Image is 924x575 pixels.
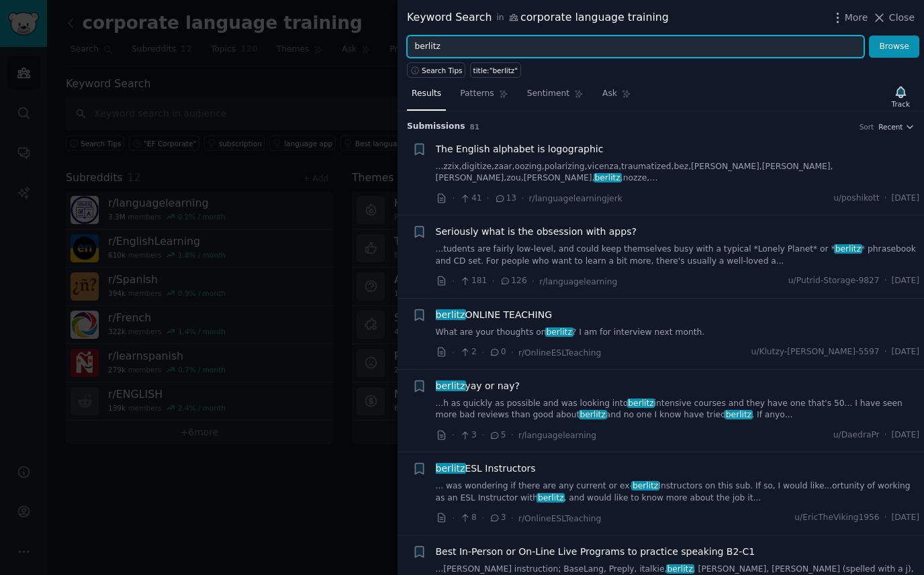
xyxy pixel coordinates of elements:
a: ...tudents are fairly low-level, and could keep themselves busy with a typical *Lonely Planet* or... [436,244,920,267]
span: Submission s [407,121,465,133]
span: 41 [459,193,481,205]
span: · [532,274,535,289]
a: Ask [598,83,636,111]
button: Track [887,83,915,111]
span: Sentiment [527,88,569,100]
span: Search Tips [422,66,463,75]
span: berlitz [627,399,655,408]
span: · [511,428,514,442]
span: berlitz [666,564,694,574]
button: Recent [878,122,915,132]
span: 0 [489,346,506,358]
span: · [452,346,455,360]
span: Results [412,88,441,100]
span: Ask [602,88,617,100]
span: berlitz [434,463,466,474]
input: Try a keyword related to your business [407,36,864,58]
span: · [452,191,455,205]
span: u/DaedraPr [833,429,880,441]
span: · [452,511,455,525]
span: ONLINE TEACHING [436,308,553,322]
span: r/languagelearning [539,277,617,286]
span: u/EricTheViking1956 [794,512,879,524]
div: Keyword Search corporate language training [407,9,669,26]
span: r/languagelearning [518,431,596,440]
a: Patterns [455,83,512,111]
span: berlitz [579,410,607,419]
span: ESL Instructors [436,462,536,476]
div: title:"berlitz" [473,66,518,75]
span: berlitz [537,493,565,503]
span: berlitz [434,380,466,391]
div: Sort [860,122,874,132]
span: Patterns [460,88,494,100]
a: The English alphabet is logographic [436,142,604,156]
a: berlitzESL Instructors [436,462,536,476]
span: 5 [489,429,506,441]
button: Search Tips [407,62,465,78]
span: · [452,428,455,442]
span: [DATE] [892,429,919,441]
button: Browse [869,36,919,58]
span: u/Klutzy-[PERSON_NAME]-5597 [751,346,880,358]
span: 8 [459,512,476,524]
a: Best In-Person or On-Line Live Programs to practice speaking B2-C1 [436,545,755,559]
span: · [452,274,455,289]
span: [DATE] [892,275,919,287]
span: · [481,511,484,525]
span: berlitz [434,309,466,320]
span: u/Putrid-Storage-9827 [788,275,880,287]
a: ...zzix,digitize,zaar,oozing,polarizing,vicenza,traumatized,bez,[PERSON_NAME],[PERSON_NAME],[PERS... [436,161,920,185]
span: · [884,275,887,287]
span: 13 [494,193,516,205]
span: berlitz [594,173,622,182]
a: Sentiment [522,83,588,111]
button: Close [872,11,915,25]
span: 2 [459,346,476,358]
span: · [884,512,887,524]
span: · [481,428,484,442]
span: · [492,274,494,289]
span: berlitz [631,481,659,490]
span: · [487,191,490,205]
span: · [511,346,514,360]
a: berlitzyay or nay? [436,379,520,393]
span: berlitz [834,244,862,254]
span: 81 [470,123,480,131]
a: What are your thoughts onberlitz? I am for interview next month. [436,327,920,339]
span: 3 [459,429,476,441]
span: 181 [459,275,487,287]
a: Results [407,83,446,111]
span: yay or nay? [436,379,520,393]
span: 3 [489,512,506,524]
span: [DATE] [892,346,919,358]
span: berlitz [725,410,753,419]
span: Recent [878,122,903,132]
span: in [496,12,504,24]
span: berlitz [545,327,573,337]
span: · [884,193,887,205]
div: Track [892,99,910,109]
span: · [884,346,887,358]
span: [DATE] [892,512,919,524]
span: · [511,511,514,525]
span: r/OnlineESLTeaching [518,514,601,523]
span: More [845,11,868,25]
button: More [831,11,868,25]
span: Close [889,11,915,25]
a: ... was wondering if there are any current or ex-berlitzInstructors on this sub. If so, I would l... [436,480,920,504]
span: · [481,346,484,360]
span: 126 [500,275,527,287]
span: u/poshikott [833,193,879,205]
a: Seriously what is the obsession with apps? [436,225,637,239]
a: ...h as quickly as possible and was looking intoberlitzintensive courses and they have one that's... [436,398,920,421]
span: · [884,429,887,441]
span: r/languagelearningjerk [529,194,622,203]
a: berlitzONLINE TEACHING [436,308,553,322]
span: · [521,191,524,205]
a: title:"berlitz" [470,62,521,78]
span: r/OnlineESLTeaching [518,348,601,358]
